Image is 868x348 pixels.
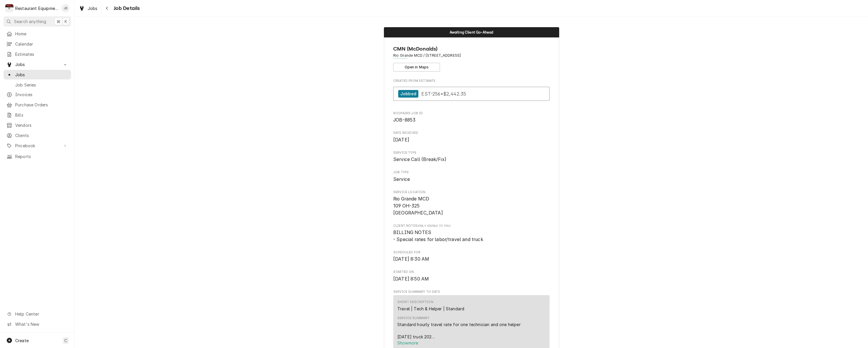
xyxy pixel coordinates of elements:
[15,143,59,149] span: Pricebook
[393,87,550,101] a: View Estimate
[393,176,550,183] span: Job Type
[398,90,418,98] div: Jobbed
[56,18,60,25] span: ⌘
[65,18,67,25] span: K
[15,51,68,57] span: Estimates
[15,102,68,108] span: Purchase Orders
[393,176,410,182] span: Service
[4,152,71,161] a: Reports
[393,111,550,116] span: Roopairs Job ID
[393,250,550,255] span: Scheduled For
[397,340,419,345] span: Show more
[393,256,550,263] span: Scheduled For
[393,63,440,72] button: Open in Maps
[397,340,545,346] button: Showmore
[4,39,71,49] a: Calendar
[393,229,550,243] span: [object Object]
[4,29,71,39] a: Home
[4,70,71,79] a: Jobs
[393,111,550,124] div: Roopairs Job ID
[393,270,550,282] div: Started On
[393,170,550,183] div: Job Type
[4,90,71,99] a: Invoices
[4,120,71,130] a: Vendors
[393,45,550,72] div: Client Information
[4,16,71,27] button: Search anything⌘K
[4,49,71,59] a: Estimates
[4,100,71,110] a: Purchase Orders
[393,224,550,228] span: Client Notes
[15,132,68,138] span: Clients
[15,153,68,160] span: Reports
[393,137,409,143] span: [DATE]
[15,112,68,118] span: Bills
[4,60,71,69] a: Go to Jobs
[4,131,71,140] a: Clients
[15,321,67,327] span: What's New
[393,117,415,123] span: JOB-8853
[15,41,68,47] span: Calendar
[4,80,71,90] a: Job Series
[4,319,71,329] a: Go to What's New
[4,309,71,319] a: Go to Help Center
[393,224,550,243] div: [object Object]
[15,91,68,98] span: Invoices
[393,190,550,216] div: Service Location
[393,79,550,104] div: Created From Estimate
[397,321,545,340] div: Standard hourly travel rate for one technician and one helper [DATE] truck 202 Start at 8:45am En...
[397,306,464,312] div: Travel | Tech & Helper | Standard
[417,224,451,227] span: (Only Visible to You)
[393,170,550,175] span: Job Type
[15,72,68,78] span: Jobs
[393,276,429,282] span: [DATE] 8:50 AM
[393,53,550,58] span: Address
[77,4,100,13] a: Jobs
[15,311,67,317] span: Help Center
[393,196,443,215] span: Rio Grande MCD 109 OH-325 [GEOGRAPHIC_DATA]
[15,122,68,128] span: Vendors
[61,4,70,12] div: Jaired Brunty's Avatar
[5,4,13,12] div: R
[393,79,550,83] span: Created From Estimate
[393,131,550,135] span: Date Received
[112,4,140,12] span: Job Details
[397,316,429,321] div: Service Summary
[64,337,67,344] span: C
[393,156,550,163] span: Service Type
[393,190,550,195] span: Service Location
[103,4,112,13] button: Navigate back
[15,61,59,67] span: Jobs
[393,150,550,163] div: Service Type
[393,270,550,274] span: Started On
[5,4,13,12] div: Restaurant Equipment Diagnostics's Avatar
[15,5,58,11] div: Restaurant Equipment Diagnostics
[4,141,71,150] a: Go to Pricebook
[450,30,493,34] span: Awaiting Client Go-Ahead
[393,131,550,143] div: Date Received
[4,110,71,120] a: Bills
[393,256,429,262] span: [DATE] 8:30 AM
[384,27,559,37] div: Status
[393,195,550,216] span: Service Location
[393,117,550,124] span: Roopairs Job ID
[14,18,46,25] span: Search anything
[421,91,466,96] span: EST-256 • $2,442.35
[393,45,550,53] span: Name
[393,230,483,242] span: BILLING NOTES - Special rates for labor/travel and truck
[393,150,550,155] span: Service Type
[393,290,550,294] span: Service Summary To Date
[61,4,70,12] div: JB
[15,338,29,343] span: Create
[393,157,446,162] span: Service Call (Break/Fix)
[393,276,550,283] span: Started On
[15,82,68,88] span: Job Series
[15,31,68,37] span: Home
[88,5,98,11] span: Jobs
[393,250,550,263] div: Scheduled For
[393,136,550,143] span: Date Received
[397,300,433,304] div: Short Description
